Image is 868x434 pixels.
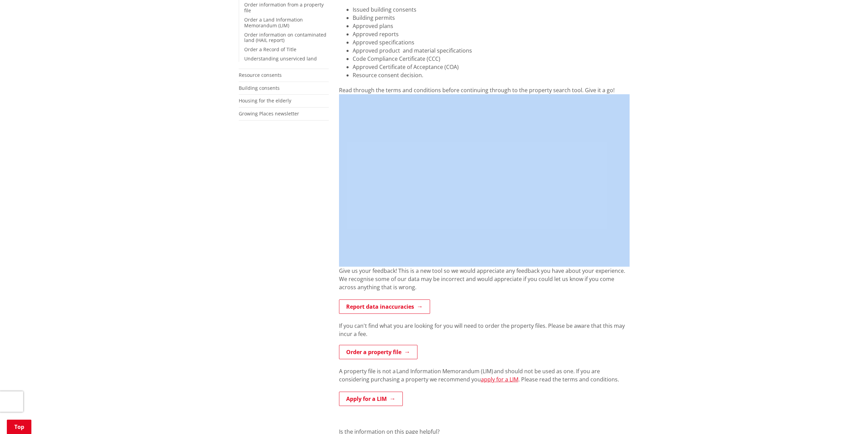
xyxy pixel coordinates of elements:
li: Building permits [353,14,630,22]
a: Report data inaccuracies [339,299,430,314]
li: Resource consent decision. [353,71,630,79]
a: Growing Places newsletter [239,110,299,117]
a: Resource consents [239,72,282,78]
a: Top [7,420,31,434]
a: Building consents [239,85,280,91]
p: If you can't find what you are looking for you will need to order the property files. Please be a... [339,322,630,338]
a: Order a property file [339,345,417,359]
li: Approved product and material specifications [353,46,630,55]
a: Order information on contaminated land (HAIL report) [244,31,326,44]
iframe: Messenger Launcher [837,405,861,430]
a: Order information from a property file [244,1,324,14]
a: Housing for the elderly [239,97,291,104]
div: A property file is not a Land Information Memorandum (LIM) and should not be used as one. If you ... [339,367,630,392]
a: apply for a LIM [481,376,518,383]
a: Apply for a LIM [339,392,403,406]
a: Understanding unserviced land [244,55,317,62]
li: Issued building consents [353,5,630,14]
li: Approved reports [353,30,630,38]
div: Read through the terms and conditions before continuing through to the property search tool. Give... [339,86,630,94]
li: Code Compliance Certificate (CCC) [353,55,630,63]
li: Approved plans [353,22,630,30]
a: Order a Record of Title [244,46,296,53]
li: Approved Certificate of Acceptance (COA) [353,63,630,71]
li: Approved specifications [353,38,630,46]
a: Order a Land Information Memorandum (LIM) [244,16,303,29]
div: Give us your feedback! This is a new tool so we would appreciate any feedback you have about your... [339,267,630,299]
